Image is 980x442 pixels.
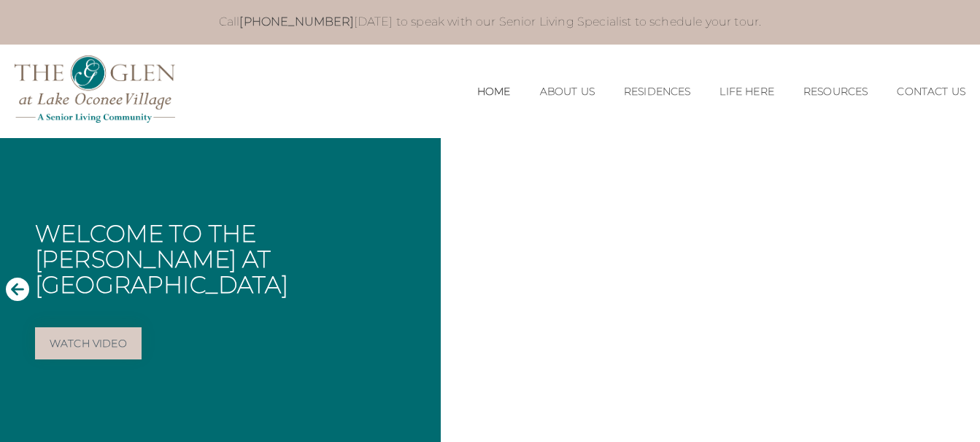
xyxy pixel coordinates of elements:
[35,221,429,298] h1: Welcome to The [PERSON_NAME] at [GEOGRAPHIC_DATA]
[15,56,175,123] img: The Glen Lake Oconee Home
[624,85,691,98] a: Residences
[719,85,773,98] a: Life Here
[897,85,965,98] a: Contact Us
[441,138,980,441] iframe: Embedded Vimeo Video
[803,85,868,98] a: Resources
[63,15,917,30] p: Call [DATE] to speak with our Senior Living Specialist to schedule your tour.
[477,85,511,98] a: Home
[239,15,353,28] a: [PHONE_NUMBER]
[951,276,974,303] button: Next Slide
[540,85,595,98] a: About Us
[35,327,142,359] a: Watch Video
